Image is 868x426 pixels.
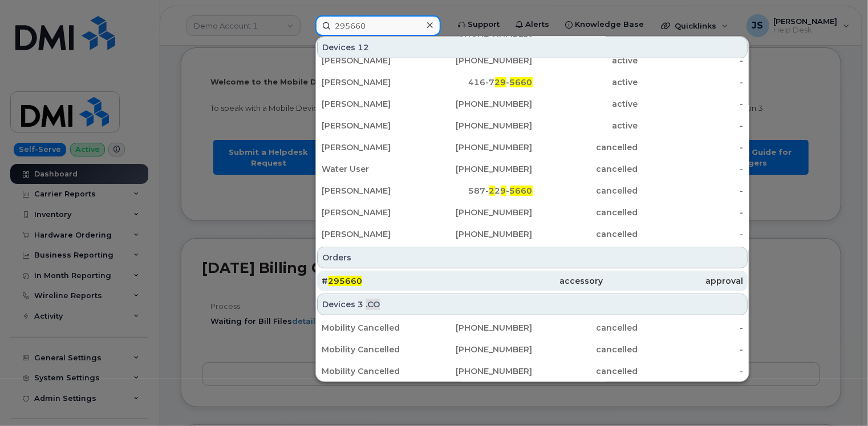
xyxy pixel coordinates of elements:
div: [PERSON_NAME] [322,228,427,240]
input: Find something... [315,15,441,36]
div: [PERSON_NAME] [322,98,427,110]
div: - [638,344,743,355]
div: - [638,207,743,218]
div: - [638,185,743,196]
div: cancelled [533,207,638,218]
div: active [533,77,638,88]
div: 587- 2 - [427,185,533,196]
div: cancelled [533,142,638,153]
div: Devices [317,294,748,315]
div: accessory [462,275,602,287]
a: [PERSON_NAME]587-229-5660cancelled- [317,180,748,201]
a: Mobility Cancelled[PHONE_NUMBER]cancelled- [317,318,748,338]
div: Mobility Cancelled [322,365,427,377]
div: cancelled [533,365,638,377]
div: [PHONE_NUMBER] [427,322,533,333]
a: Mobility Cancelled[PHONE_NUMBER]cancelled- [317,361,748,381]
a: Water User[PHONE_NUMBER]cancelled- [317,159,748,179]
div: active [533,98,638,110]
div: - [638,322,743,333]
div: Orders [317,247,748,268]
div: - [638,142,743,153]
span: 29 [495,77,506,87]
span: 9 [501,186,506,196]
a: #295660accessoryapproval [317,271,748,291]
div: - [638,55,743,66]
span: 12 [358,42,369,53]
div: [PHONE_NUMBER] [427,228,533,240]
div: [PERSON_NAME] [322,207,427,218]
div: cancelled [533,322,638,333]
a: [PERSON_NAME][PHONE_NUMBER]active- [317,50,748,71]
a: [PERSON_NAME][PHONE_NUMBER]cancelled- [317,137,748,158]
div: [PHONE_NUMBER] [427,142,533,153]
div: cancelled [533,228,638,240]
div: cancelled [533,344,638,355]
div: [PERSON_NAME] [322,55,427,66]
div: cancelled [533,163,638,175]
div: approval [603,275,743,287]
div: # [322,275,462,287]
div: 416-7 - [427,77,533,88]
div: Water User [322,163,427,175]
div: - [638,98,743,110]
span: 2 [489,186,495,196]
div: Mobility Cancelled [322,344,427,355]
a: Mobility Cancelled[PHONE_NUMBER]cancelled- [317,339,748,360]
div: [PHONE_NUMBER] [427,344,533,355]
div: [PERSON_NAME] [322,142,427,153]
div: [PHONE_NUMBER] [427,365,533,377]
div: Devices [317,37,748,58]
div: - [638,365,743,377]
a: [PERSON_NAME][PHONE_NUMBER]cancelled- [317,224,748,244]
a: [PERSON_NAME][PHONE_NUMBER]cancelled- [317,202,748,223]
div: [PERSON_NAME] [322,120,427,131]
span: 5660 [510,77,533,87]
span: .CO [366,299,380,310]
a: [PERSON_NAME]416-729-5660active- [317,72,748,93]
div: [PHONE_NUMBER] [427,55,533,66]
div: - [638,120,743,131]
span: 3 [358,299,363,310]
a: [PERSON_NAME][PHONE_NUMBER]active- [317,94,748,114]
div: [PERSON_NAME] [322,77,427,88]
div: Mobility Cancelled [322,322,427,333]
span: 295660 [328,276,362,286]
div: [PHONE_NUMBER] [427,163,533,175]
div: - [638,163,743,175]
div: [PHONE_NUMBER] [427,207,533,218]
div: active [533,55,638,66]
div: [PHONE_NUMBER] [427,120,533,131]
a: [PERSON_NAME][PHONE_NUMBER]active- [317,115,748,136]
span: 5660 [510,186,533,196]
div: cancelled [533,185,638,196]
div: - [638,228,743,240]
div: [PERSON_NAME] [322,185,427,196]
div: [PHONE_NUMBER] [427,98,533,110]
div: - [638,77,743,88]
div: active [533,120,638,131]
